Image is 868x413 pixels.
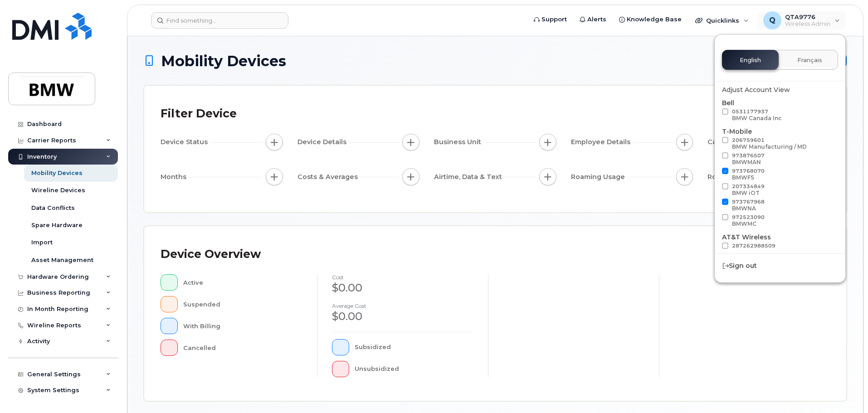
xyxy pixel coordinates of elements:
div: $0.00 [332,280,473,296]
div: BMWMC [732,220,765,227]
span: Roaming Usage [571,172,628,182]
span: Device Status [161,137,210,147]
span: Roaming Cost [707,172,758,182]
div: T-Mobile [722,127,838,229]
h4: cost [332,274,473,280]
div: Adjust Account View [722,85,838,95]
div: AT&T Wireless [722,233,838,288]
div: $0.00 [332,309,473,324]
div: Suspended [183,296,303,312]
span: 973767968 [732,199,765,212]
span: Costs & Averages [297,172,361,182]
div: Bell [722,98,838,123]
div: BMWMAN [732,159,765,165]
div: Subsidized [355,339,474,355]
span: 206759601 [732,137,807,150]
span: 0531177937 [732,108,782,121]
span: 973876507 [732,152,765,165]
span: Carrier Details [707,137,759,147]
div: Sign out [715,258,845,274]
span: Months [161,172,189,182]
div: Device Overview [161,243,261,266]
span: Airtime, Data & Text [434,172,505,182]
div: BMW iOT [732,189,765,196]
div: With Billing [183,318,303,334]
div: Active [183,274,303,291]
div: BMWNA [732,249,775,256]
div: Cancelled [183,340,303,356]
div: BMW Canada Inc [732,115,782,121]
span: Device Details [297,137,349,147]
div: BMWFS [732,174,765,181]
span: Français [797,57,822,64]
span: 287262988509 [732,243,775,256]
div: BMWNA [732,205,765,212]
iframe: Messenger Launcher [829,374,861,406]
div: Unsubsidized [355,361,474,377]
div: BMW Manufacturing / MD [732,143,807,150]
span: 207334849 [732,183,765,196]
span: 972523090 [732,214,765,227]
span: 973768070 [732,168,765,181]
span: Employee Details [571,137,633,147]
h4: Average cost [332,303,473,309]
span: Business Unit [434,137,484,147]
span: Mobility Devices [161,53,286,69]
div: Filter Device [161,102,237,126]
